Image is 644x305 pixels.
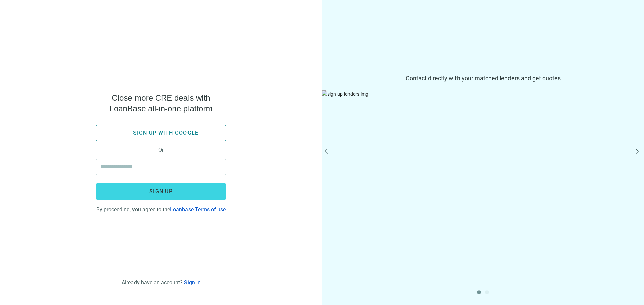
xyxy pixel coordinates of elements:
span: Sign up [149,188,173,195]
img: sign-up-lenders-img [322,90,644,231]
button: 1 [477,290,481,294]
span: Sign up with google [133,130,199,136]
button: next [633,149,641,157]
button: 2 [485,290,489,294]
span: Or [153,147,169,153]
span: Contact directly with your matched lenders and get quotes [322,74,644,82]
button: Sign up with google [96,125,226,141]
a: Sign in [184,279,201,286]
a: Loanbase Terms of use [170,206,226,213]
span: Close more CRE deals with LoanBase all-in-one platform [96,93,226,114]
button: Sign up [96,183,226,200]
div: By proceeding, you agree to the [96,205,226,213]
button: prev [325,149,333,157]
